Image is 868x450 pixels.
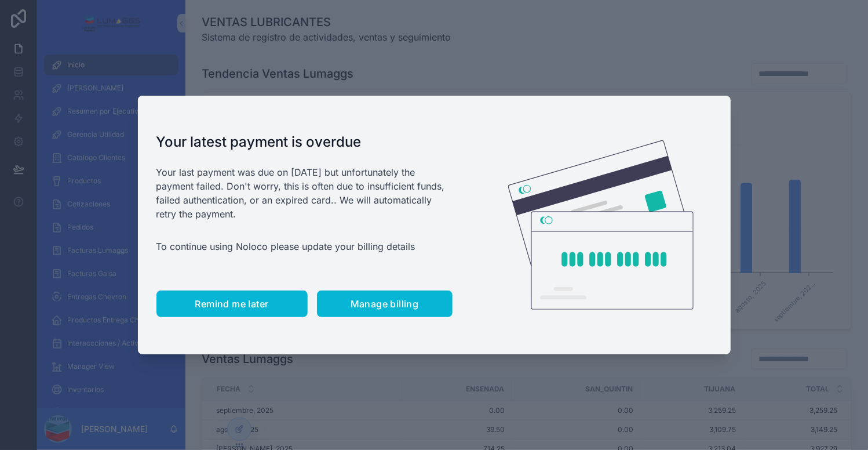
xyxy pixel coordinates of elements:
button: Manage billing [317,291,453,317]
button: Remind me later [156,291,308,317]
h1: Your latest payment is overdue [156,133,453,151]
img: Credit card illustration [508,140,694,310]
p: To continue using Noloco please update your billing details [156,239,453,253]
span: Manage billing [351,298,419,310]
p: Your last payment was due on [DATE] but unfortunately the payment failed. Don't worry, this is of... [156,165,453,221]
span: Remind me later [195,298,269,310]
